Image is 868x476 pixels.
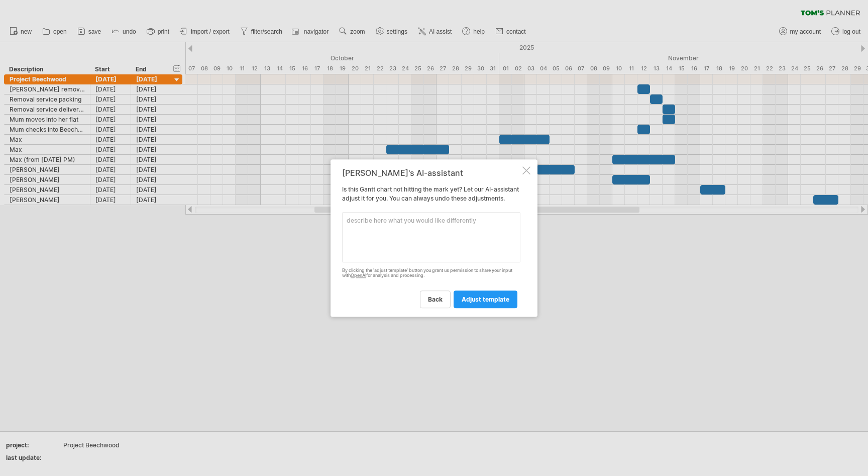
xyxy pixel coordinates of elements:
div: By clicking the 'adjust template' button you grant us permission to share your input with for ana... [342,268,520,279]
a: back [420,291,451,308]
span: back [428,296,443,303]
a: OpenAI [351,273,366,278]
div: Is this Gantt chart not hitting the mark yet? Let our AI-assistant adjust it for you. You can alw... [342,168,520,308]
a: adjust template [454,291,517,308]
div: [PERSON_NAME]'s AI-assistant [342,168,520,177]
span: adjust template [462,296,509,303]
